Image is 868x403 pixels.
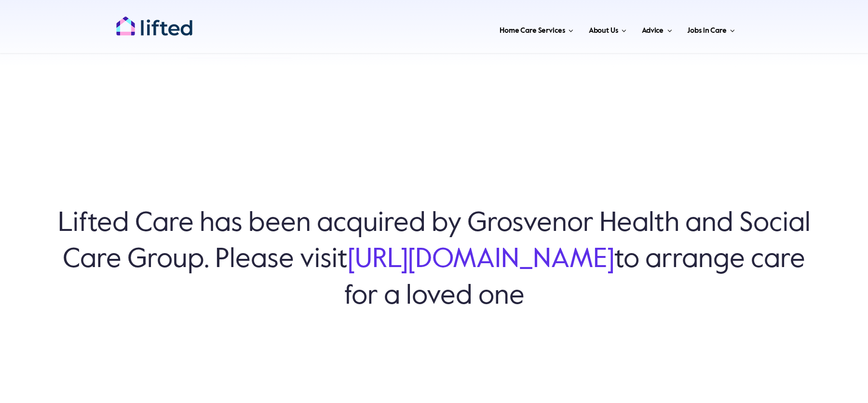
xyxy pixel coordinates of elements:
[684,14,738,43] a: Jobs in Care
[589,23,618,39] span: About Us
[116,16,193,26] a: lifted-logo
[586,14,629,43] a: About Us
[348,246,614,273] a: [URL][DOMAIN_NAME]
[687,23,726,39] span: Jobs in Care
[48,206,820,314] h6: Lifted Care has been acquired by Grosvenor Health and Social Care Group. Please visit to arrange ...
[639,14,675,43] a: Advice
[642,23,664,39] span: Advice
[497,14,576,43] a: Home Care Services
[500,23,565,39] span: Home Care Services
[224,14,738,43] nav: Main Menu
